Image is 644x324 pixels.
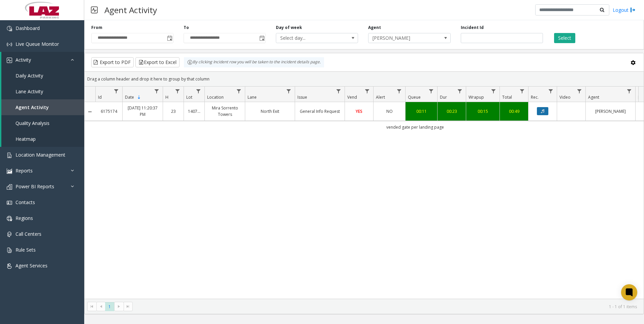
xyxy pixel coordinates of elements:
img: 'icon' [7,58,12,63]
button: Export to PDF [91,57,134,67]
img: 'icon' [7,168,12,174]
img: 'icon' [7,232,12,237]
span: [PERSON_NAME] [368,33,434,43]
span: Heatmap [15,136,36,142]
img: pageIcon [91,2,98,18]
span: Sortable [136,95,142,100]
a: Queue Filter Menu [427,87,436,96]
a: 00:11 [410,108,433,115]
a: 6175174 [99,108,118,115]
img: 'icon' [7,248,12,253]
a: H Filter Menu [173,87,182,96]
img: 'icon' [7,42,12,47]
label: Agent [368,25,381,31]
span: Location Management [15,152,65,158]
img: 'icon' [7,153,12,158]
span: Issue [297,94,307,100]
span: Total [502,94,512,100]
a: Location Filter Menu [234,87,244,96]
span: Wrapup [469,94,484,100]
img: 'icon' [7,184,12,190]
kendo-pager-info: 1 - 1 of 1 items [137,304,637,310]
label: From [91,25,102,31]
a: [DATE] 11:20:37 PM [127,105,159,118]
img: infoIcon.svg [187,60,193,65]
a: Vend Filter Menu [363,87,372,96]
a: Dur Filter Menu [455,87,464,96]
span: Rec. [531,94,539,100]
span: Queue [408,94,421,100]
span: Video [559,94,571,100]
a: 140745 [188,108,200,115]
span: Agent Services [15,262,47,269]
a: Total Filter Menu [518,87,527,96]
a: General Info Request [299,108,341,115]
img: 'icon' [7,263,12,269]
a: Date Filter Menu [152,87,161,96]
span: Agent Activity [15,104,49,110]
span: Lane [248,94,257,100]
span: Daily Activity [15,72,43,79]
a: 00:15 [470,108,495,115]
a: Agent Filter Menu [625,87,634,96]
a: [PERSON_NAME] [590,108,631,115]
a: 00:23 [442,108,462,115]
a: Agent Activity [1,99,84,115]
span: Regions [15,215,33,221]
a: Alert Filter Menu [395,87,404,96]
span: Contacts [15,199,35,205]
span: Power BI Reports [15,183,54,190]
a: YES [349,108,369,115]
a: Daily Activity [1,68,84,84]
span: Toggle popup [166,33,173,43]
a: Lane Activity [1,84,84,99]
a: Activity [1,52,84,68]
span: Lane Activity [15,88,43,95]
div: By clicking Incident row you will be taken to the incident details page. [184,57,324,67]
a: Video Filter Menu [575,87,584,96]
a: Lot Filter Menu [194,87,203,96]
h3: Agent Activity [101,2,160,18]
span: YES [356,108,362,114]
img: 'icon' [7,26,12,31]
a: Collapse Details [85,109,95,115]
span: Quality Analysis [15,120,50,126]
a: Heatmap [1,131,84,147]
a: Id Filter Menu [112,87,121,96]
button: Select [554,33,575,43]
span: Page 1 [105,302,114,311]
span: Date [125,94,134,100]
a: Logout [613,6,636,13]
a: Rec. Filter Menu [546,87,555,96]
label: To [184,25,189,31]
span: Dur [440,94,447,100]
span: Rule Sets [15,247,36,253]
span: Live Queue Monitor [15,41,59,47]
span: Toggle popup [258,33,265,43]
span: Agent [588,94,599,100]
label: Incident Id [461,25,484,31]
div: Drag a column header and drop it here to group by that column [85,73,644,85]
img: 'icon' [7,216,12,221]
span: H [165,94,168,100]
span: Lot [186,94,192,100]
span: Alert [376,94,385,100]
label: Day of week [276,25,302,31]
span: Vend [347,94,357,100]
a: 00:49 [504,108,524,115]
img: logout [630,6,636,13]
a: Issue Filter Menu [334,87,343,96]
div: Data table [85,87,644,299]
span: Dashboard [15,25,40,31]
span: Activity [15,57,31,63]
span: Call Centers [15,231,41,237]
span: Id [98,94,102,100]
span: Select day... [276,33,342,43]
span: Location [207,94,224,100]
a: Lane Filter Menu [284,87,293,96]
button: Export to Excel [135,57,180,67]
